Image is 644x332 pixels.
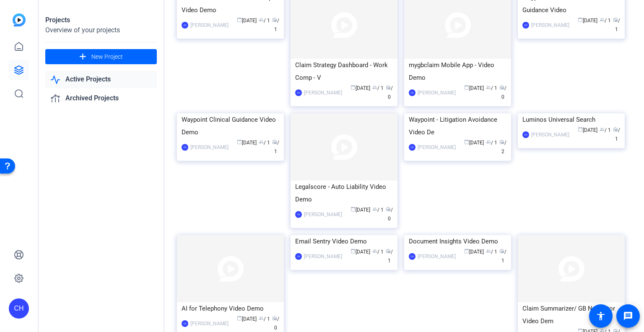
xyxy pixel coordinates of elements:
[295,180,393,206] div: Legalscore - Auto Liability Video Demo
[272,140,279,154] span: / 1
[372,248,377,254] span: group
[182,302,279,315] div: AI for Telephony Video Demo
[578,127,597,133] span: [DATE]
[464,139,469,144] span: calendar_today
[237,316,257,322] span: [DATE]
[409,59,506,84] div: mygbclaim Mobile App - Video Demo
[499,248,504,254] span: radio
[182,113,279,139] div: Waypoint Clinical Guidance Video Demo
[351,85,370,91] span: [DATE]
[578,18,597,24] span: [DATE]
[351,248,356,254] span: calendar_today
[78,52,88,62] mat-icon: add
[613,18,620,32] span: / 1
[499,139,504,144] span: radio
[499,140,506,154] span: / 2
[522,113,620,126] div: Luminos Universal Search
[486,139,491,144] span: group
[272,139,277,144] span: radio
[409,89,415,96] div: CH
[372,207,384,213] span: / 1
[45,49,157,64] button: New Project
[9,298,29,319] div: CH
[386,249,393,264] span: / 1
[464,248,469,254] span: calendar_today
[372,85,377,90] span: group
[182,144,188,151] div: CH
[418,89,456,97] div: [PERSON_NAME]
[351,207,370,213] span: [DATE]
[386,85,391,90] span: radio
[486,85,497,91] span: / 1
[578,17,583,22] span: calendar_today
[600,17,605,22] span: group
[304,89,342,97] div: [PERSON_NAME]
[600,127,605,132] span: group
[272,316,277,321] span: radio
[259,18,270,24] span: / 1
[372,207,377,212] span: group
[351,249,370,255] span: [DATE]
[45,90,157,107] a: Archived Projects
[190,319,229,328] div: [PERSON_NAME]
[464,85,484,91] span: [DATE]
[259,17,264,22] span: group
[386,248,391,254] span: radio
[386,207,393,222] span: / 0
[464,249,484,255] span: [DATE]
[596,311,606,321] mat-icon: accessibility
[372,249,384,255] span: / 1
[613,127,620,142] span: / 1
[522,22,529,29] div: CH
[409,113,506,139] div: Waypoint - Litigation Avoidance Video De
[272,17,277,22] span: radio
[295,235,393,248] div: Email Sentry Video Demo
[304,210,342,219] div: [PERSON_NAME]
[409,235,506,248] div: Document Insights Video Demo
[259,140,270,146] span: / 1
[418,143,456,152] div: [PERSON_NAME]
[623,311,633,321] mat-icon: message
[272,316,279,331] span: / 0
[91,52,123,61] span: New Project
[613,127,618,132] span: radio
[272,18,279,32] span: / 1
[600,18,611,24] span: / 1
[522,131,529,138] div: CH
[418,252,456,261] div: [PERSON_NAME]
[237,316,242,321] span: calendar_today
[486,140,497,146] span: / 1
[613,17,618,22] span: radio
[237,18,257,24] span: [DATE]
[182,22,188,29] div: CH
[464,140,484,146] span: [DATE]
[45,25,157,35] div: Overview of your projects
[499,249,506,264] span: / 1
[13,13,26,26] img: blue-gradient.svg
[237,17,242,22] span: calendar_today
[351,85,356,90] span: calendar_today
[372,85,384,91] span: / 1
[295,59,393,84] div: Claim Strategy Dashboard - Work Comp - V
[295,253,302,260] div: CH
[386,85,393,100] span: / 0
[409,144,415,151] div: CH
[486,248,491,254] span: group
[237,139,242,144] span: calendar_today
[486,249,497,255] span: / 1
[259,316,270,322] span: / 1
[499,85,506,100] span: / 0
[45,15,157,25] div: Projects
[600,127,611,133] span: / 1
[531,131,569,139] div: [PERSON_NAME]
[190,21,229,29] div: [PERSON_NAME]
[531,21,569,29] div: [PERSON_NAME]
[259,139,264,144] span: group
[295,211,302,218] div: CH
[351,207,356,212] span: calendar_today
[486,85,491,90] span: group
[190,143,229,152] div: [PERSON_NAME]
[295,89,302,96] div: CH
[45,71,157,88] a: Active Projects
[259,316,264,321] span: group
